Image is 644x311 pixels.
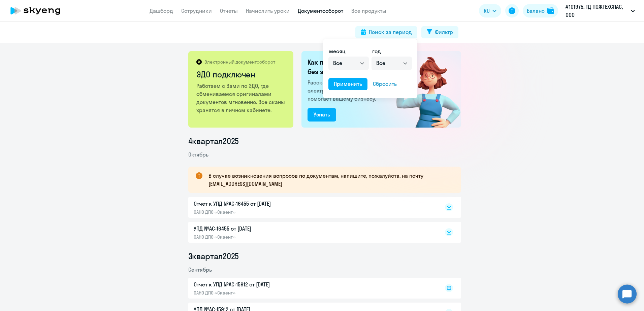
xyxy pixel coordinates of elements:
button: Сбросить [367,78,402,90]
span: год [372,48,381,55]
span: месяц [329,48,346,55]
div: Применить [334,80,362,88]
button: Применить [328,78,367,90]
div: Сбросить [373,80,397,88]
